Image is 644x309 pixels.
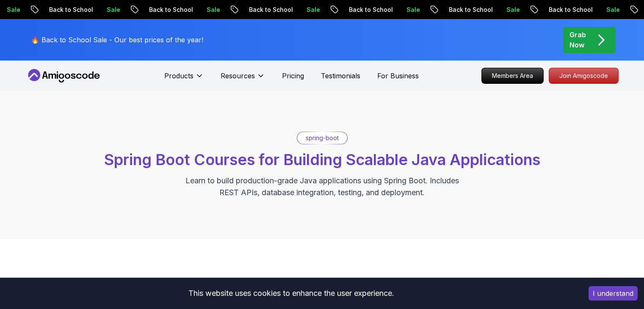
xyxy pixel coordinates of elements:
[221,71,265,88] button: Resources
[139,6,196,14] p: Back to School
[549,68,618,83] p: Join Amigoscode
[439,6,496,14] p: Back to School
[482,68,543,83] p: Members Area
[296,6,323,14] p: Sale
[306,134,339,142] p: spring-boot
[104,150,540,169] span: Spring Boot Courses for Building Scalable Java Applications
[396,6,423,14] p: Sale
[596,6,623,14] p: Sale
[339,6,396,14] p: Back to School
[221,71,255,81] p: Resources
[496,6,523,14] p: Sale
[239,6,296,14] p: Back to School
[377,71,419,81] a: For Business
[569,30,586,50] p: Grab Now
[549,68,619,84] a: Join Amigoscode
[31,35,203,45] p: 🔥 Back to School Sale - Our best prices of the year!
[589,286,638,301] button: Accept cookies
[97,6,124,14] p: Sale
[164,71,204,88] button: Products
[321,71,360,81] a: Testimonials
[6,284,576,303] div: This website uses cookies to enhance the user experience.
[481,68,544,84] a: Members Area
[282,71,304,81] a: Pricing
[196,6,224,14] p: Sale
[164,71,193,81] p: Products
[539,6,596,14] p: Back to School
[180,175,464,199] p: Learn to build production-grade Java applications using Spring Boot. Includes REST APIs, database...
[39,6,97,14] p: Back to School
